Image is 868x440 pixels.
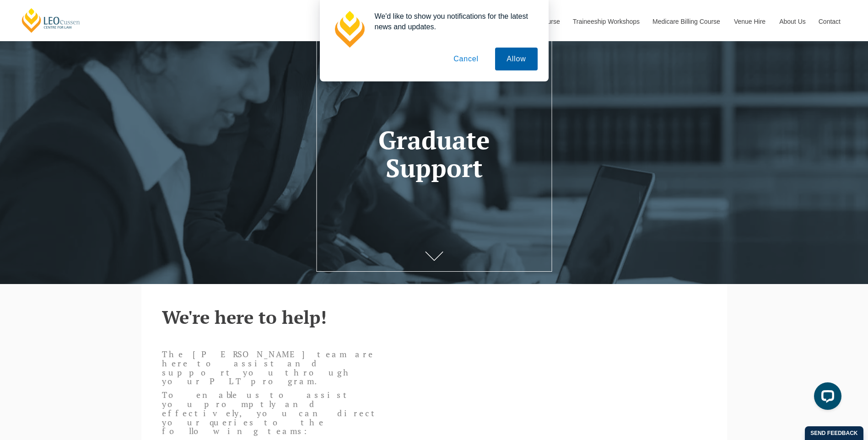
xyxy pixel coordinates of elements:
iframe: LiveChat chat widget [807,379,845,417]
p: To enable us to assist you promptly and effectively, you can direct your queries to the following... [162,391,381,436]
h1: Graduate Support [330,126,538,182]
img: notification icon [331,11,367,48]
button: Allow [495,48,537,70]
div: We'd like to show you notifications for the latest news and updates. [367,11,538,32]
p: The [PERSON_NAME] team are here to assist and support you through your PLT program. [162,350,381,386]
button: Cancel [442,48,490,70]
h2: We're here to help! [162,307,706,327]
